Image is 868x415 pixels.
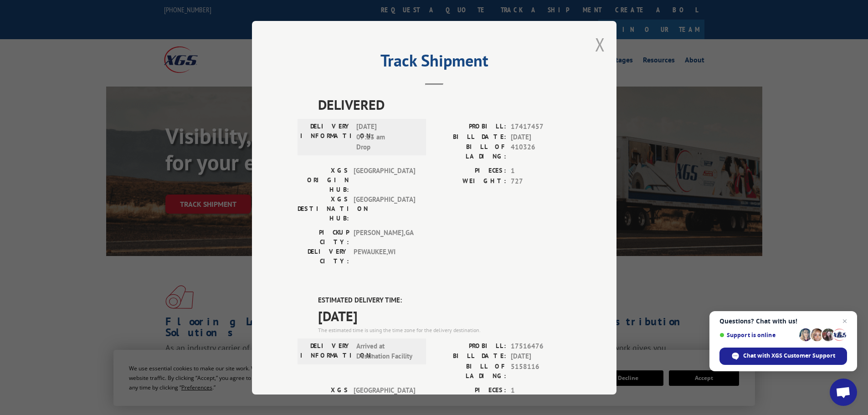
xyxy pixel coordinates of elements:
label: DELIVERY CITY: [298,247,349,266]
label: PIECES: [434,385,506,395]
button: Close modal [595,32,605,56]
label: PROBILL: [434,341,506,351]
label: PIECES: [434,166,506,176]
div: The estimated time is using the time zone for the delivery destination. [318,326,571,334]
span: Arrived at Destination Facility [356,341,418,361]
span: Chat with XGS Customer Support [743,352,835,360]
span: [DATE] [318,305,571,326]
span: 17516476 [511,341,571,351]
a: Open chat [830,379,857,406]
span: [DATE] [511,132,571,142]
span: 410326 [511,142,571,161]
label: PROBILL: [434,122,506,132]
label: BILL OF LADING: [434,361,506,380]
label: WEIGHT: [434,176,506,186]
label: PICKUP CITY: [298,228,349,247]
span: [DATE] 07:13 am Drop [356,122,418,153]
label: DELIVERY INFORMATION: [300,122,352,153]
span: [GEOGRAPHIC_DATA] [354,195,415,223]
span: [DATE] [511,351,571,362]
label: BILL DATE: [434,132,506,142]
span: [GEOGRAPHIC_DATA] [354,385,415,414]
span: [GEOGRAPHIC_DATA] [354,166,415,195]
span: [PERSON_NAME] , GA [354,228,415,247]
span: DELIVERED [318,94,571,115]
label: XGS ORIGIN HUB: [298,166,349,195]
label: XGS ORIGIN HUB: [298,385,349,414]
span: 5158116 [511,361,571,380]
label: BILL OF LADING: [434,142,506,161]
label: XGS DESTINATION HUB: [298,195,349,223]
span: 17417457 [511,122,571,132]
label: BILL DATE: [434,351,506,362]
span: 727 [511,176,571,186]
h2: Track Shipment [298,54,571,72]
span: 1 [511,385,571,395]
label: ESTIMATED DELIVERY TIME: [318,295,571,306]
span: Support is online [719,332,796,338]
span: Questions? Chat with us! [719,318,847,325]
span: PEWAUKEE , WI [354,247,415,266]
span: Chat with XGS Customer Support [719,348,847,365]
span: 1 [511,166,571,176]
label: DELIVERY INFORMATION: [300,341,352,361]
